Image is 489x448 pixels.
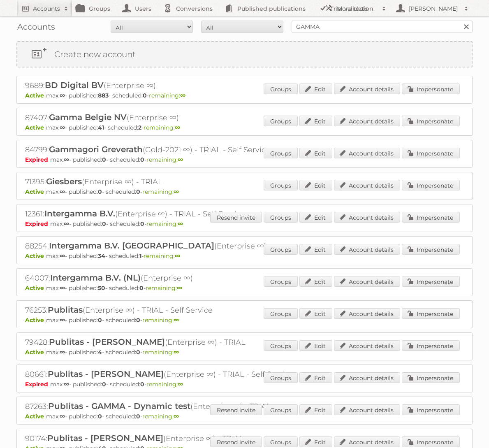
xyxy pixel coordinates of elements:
strong: ∞ [60,188,65,195]
span: Intergamma B.V. [GEOGRAPHIC_DATA] [49,241,214,251]
a: Account details [334,244,400,255]
strong: ∞ [64,220,69,227]
span: Active [25,316,46,324]
span: Publitas - [PERSON_NAME] [49,337,165,347]
p: max: - published: - scheduled: - [25,124,464,131]
a: Account details [334,372,400,383]
a: Edit [299,180,332,190]
h2: More tools [337,5,378,13]
strong: ∞ [60,284,65,292]
a: Groups [264,244,298,255]
strong: ∞ [174,188,179,195]
strong: ∞ [178,156,183,163]
a: Account details [334,340,400,351]
p: max: - published: - scheduled: - [25,316,464,324]
a: Account details [334,404,400,415]
strong: ∞ [180,92,185,99]
strong: ∞ [174,413,179,420]
h2: 79428: (Enterprise ∞) - TRIAL [25,337,313,348]
strong: ∞ [64,381,69,388]
a: Edit [299,212,332,223]
span: remaining: [144,252,180,260]
a: Impersonate [402,372,460,383]
span: Intergamma B.V. [44,209,115,218]
a: Account details [334,436,400,447]
a: Resend invite [210,436,262,447]
strong: 0 [102,220,106,227]
span: remaining: [142,188,179,195]
span: Expired [25,381,50,388]
strong: ∞ [178,381,183,388]
span: remaining: [146,156,183,163]
span: Active [25,124,46,131]
a: Account details [334,180,400,190]
strong: 0 [140,220,144,227]
a: Groups [264,340,298,351]
span: Expired [25,156,50,163]
span: Publitas - GAMMA - Dynamic test [48,401,190,411]
h2: 84799: (Gold-2021 ∞) - TRIAL - Self Service [25,144,313,155]
strong: ∞ [60,348,65,356]
span: remaining: [144,124,180,131]
strong: ∞ [175,124,180,131]
span: Gammagori Greverath [49,144,143,154]
a: Edit [299,116,332,126]
strong: 4 [98,348,102,356]
p: max: - published: - scheduled: - [25,413,464,420]
strong: 0 [140,381,144,388]
a: Groups [264,308,298,319]
span: Active [25,252,46,260]
span: Publitas - [PERSON_NAME] [48,369,164,379]
span: Active [25,284,46,292]
span: Active [25,92,46,99]
h2: 87407: (Enterprise ∞) [25,112,313,123]
strong: 1 [139,252,141,260]
a: Groups [264,116,298,126]
span: Expired [25,220,50,227]
a: Impersonate [402,148,460,158]
h2: 88254: (Enterprise ∞) [25,241,313,251]
h2: 76253: (Enterprise ∞) - TRIAL - Self Service [25,305,313,316]
a: Edit [299,340,332,351]
strong: 41 [98,124,104,131]
span: Active [25,188,46,195]
a: Impersonate [402,212,460,223]
strong: ∞ [60,124,65,131]
strong: 0 [136,348,140,356]
strong: 0 [136,316,140,324]
a: Resend invite [210,212,262,223]
strong: ∞ [174,316,179,324]
a: Account details [334,276,400,287]
strong: 0 [140,156,144,163]
strong: 50 [98,284,105,292]
a: Edit [299,244,332,255]
p: max: - published: - scheduled: - [25,348,464,356]
strong: 2 [138,124,141,131]
a: Impersonate [402,340,460,351]
a: Impersonate [402,308,460,319]
p: max: - published: - scheduled: - [25,156,464,163]
a: Impersonate [402,244,460,255]
a: Groups [264,372,298,383]
h2: 71395: (Enterprise ∞) - TRIAL [25,176,313,187]
strong: ∞ [175,252,180,260]
a: Edit [299,404,332,415]
span: Gamma Belgie NV [49,112,127,122]
span: BD Digital BV [45,80,104,90]
strong: 0 [98,413,102,420]
a: Groups [264,404,298,415]
strong: 0 [136,413,140,420]
a: Account details [334,308,400,319]
strong: 0 [139,284,144,292]
a: Edit [299,84,332,94]
a: Groups [264,148,298,158]
h2: 12361: (Enterprise ∞) - TRIAL - Self Service [25,209,313,219]
h2: 80661: (Enterprise ∞) - TRIAL - Self Service [25,369,313,380]
a: Impersonate [402,116,460,126]
h2: 87263: (Enterprise ∞) - TRIAL [25,401,313,412]
strong: ∞ [60,316,65,324]
h2: 64007: (Enterprise ∞) [25,273,313,283]
span: remaining: [149,92,185,99]
a: Impersonate [402,436,460,447]
span: remaining: [146,381,183,388]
